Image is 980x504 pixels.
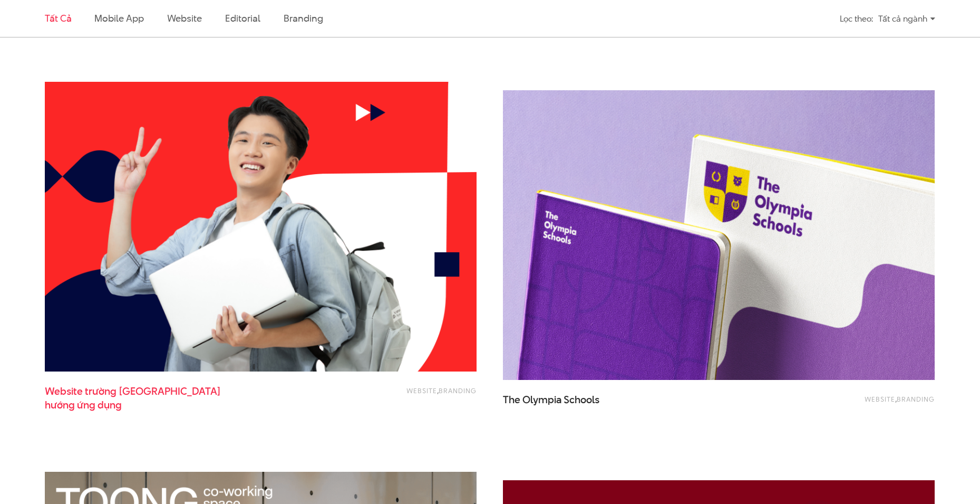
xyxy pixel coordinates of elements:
img: The Olympia Schools website design [503,90,935,380]
a: Mobile app [94,12,143,25]
a: Branding [439,386,477,395]
span: Website trường [GEOGRAPHIC_DATA] [45,385,256,411]
a: The Olympia Schools [503,393,714,420]
a: Website [406,386,437,395]
a: Editorial [225,12,260,25]
img: Website trường đại học Thăng Long - Định hướng ứng dụng [45,82,477,372]
a: Branding [897,394,935,404]
span: Olympia [522,393,561,407]
span: The [503,393,520,407]
div: , [762,393,935,414]
a: Website trường [GEOGRAPHIC_DATA]hướng ứng dụng [45,385,256,411]
a: Website [167,12,202,25]
div: , [304,385,477,406]
span: hướng ứng dụng [45,398,122,412]
span: Schools [564,393,599,407]
a: Branding [284,12,323,25]
div: Tất cả ngành [878,9,935,28]
a: Tất cả [45,12,71,25]
a: Website [865,394,895,404]
div: Lọc theo: [840,9,873,28]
